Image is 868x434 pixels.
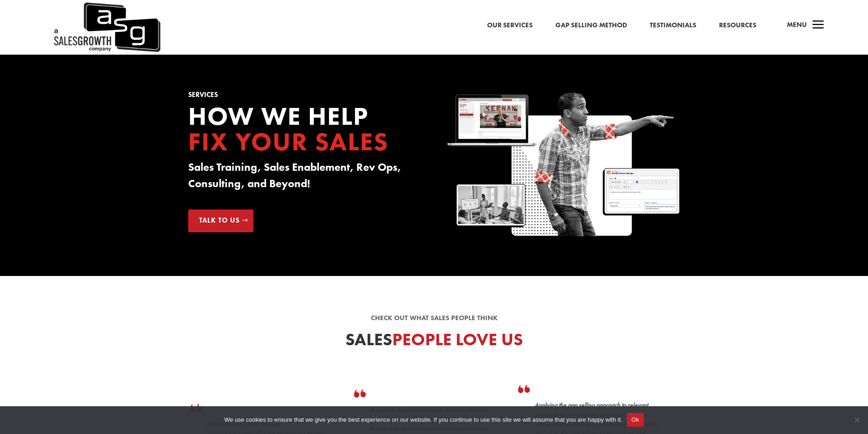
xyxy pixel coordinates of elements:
[188,331,680,353] h2: Sales
[852,415,861,424] span: No
[188,92,421,103] h1: Services
[627,413,644,427] button: Ok
[188,125,389,158] span: Fix your Sales
[650,20,696,31] a: Testimonials
[188,209,253,232] a: Talk to Us
[188,103,421,159] h2: How we Help
[392,328,523,350] span: People Love Us
[447,92,680,239] img: Sales Growth Keenan
[188,159,421,196] h3: Sales Training, Sales Enablement, Rev Ops, Consulting, and Beyond!
[487,20,533,31] a: Our Services
[787,20,807,29] span: Menu
[719,20,756,31] a: Resources
[224,415,622,424] span: We use cookies to ensure that we give you the best experience on our website. If you continue to ...
[188,313,680,324] p: Check out what sales people think
[809,16,827,35] span: a
[555,20,627,31] a: Gap Selling Method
